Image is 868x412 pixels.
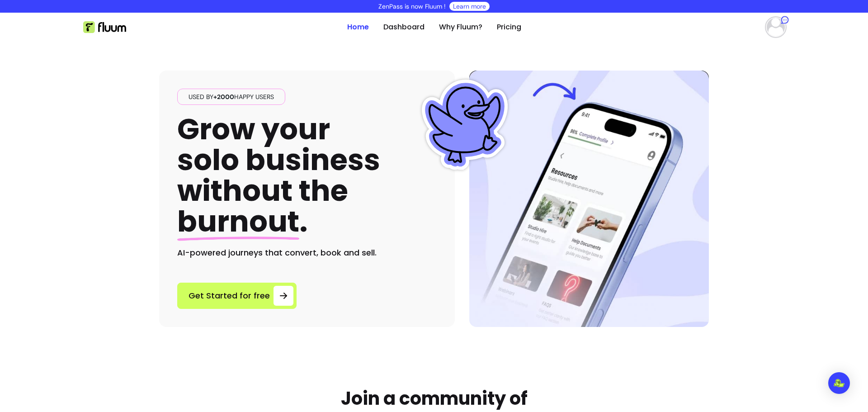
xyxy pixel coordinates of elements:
span: burnout [177,201,299,242]
p: ZenPass is now Fluum ! [378,2,446,11]
span: +2000 [213,93,234,101]
a: Learn more [453,2,486,11]
img: Hero [469,71,709,327]
img: Fluum Duck sticker [420,80,510,170]
h2: AI-powered journeys that convert, book and sell. [177,246,437,259]
span: Used by happy users [185,92,278,101]
a: Get Started for free [177,283,297,309]
a: Why Fluum? [439,22,482,33]
a: Home [347,22,369,33]
img: Fluum Logo [83,21,126,33]
h1: Grow your solo business without the . [177,114,380,237]
div: Open Intercom Messenger [828,372,850,394]
a: Pricing [497,22,521,33]
img: avatar [767,18,785,36]
a: Dashboard [383,22,425,33]
span: Get Started for free [189,289,270,302]
button: avatar [763,18,785,36]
